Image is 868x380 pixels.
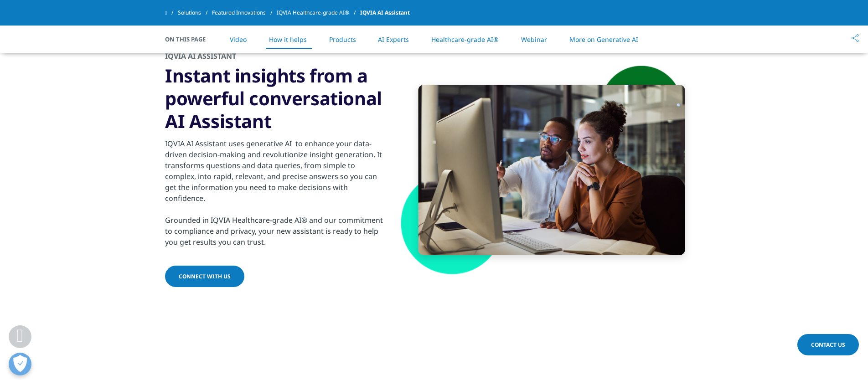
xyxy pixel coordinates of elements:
button: Open Preferences [9,353,31,375]
span: Contact Us [811,341,845,349]
a: Video [230,35,247,44]
h3: Instant insights from a powerful conversational AI Assistant [165,64,386,133]
a: How it helps [269,35,307,44]
a: Products [329,35,356,44]
img: shape-3.png [400,64,703,276]
span: Connect with us [179,272,231,280]
a: Healthcare-grade AI® [431,35,499,44]
a: Featured Innovations [212,5,277,21]
span: IQVIA AI Assistant [360,5,410,21]
a: More on Generative AI [569,35,638,44]
a: Solutions [178,5,212,21]
a: Connect with us [165,266,244,287]
a: Webinar [521,35,547,44]
h2: IQVIA AI Assistant [165,51,386,64]
a: Contact Us [797,334,859,355]
a: IQVIA Healthcare-grade AI® [277,5,360,21]
a: AI Experts [378,35,409,44]
div: IQVIA AI Assistant uses generative AI to enhance your data-driven decision-making and revolutioni... [165,138,386,247]
span: On This Page [165,35,215,44]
